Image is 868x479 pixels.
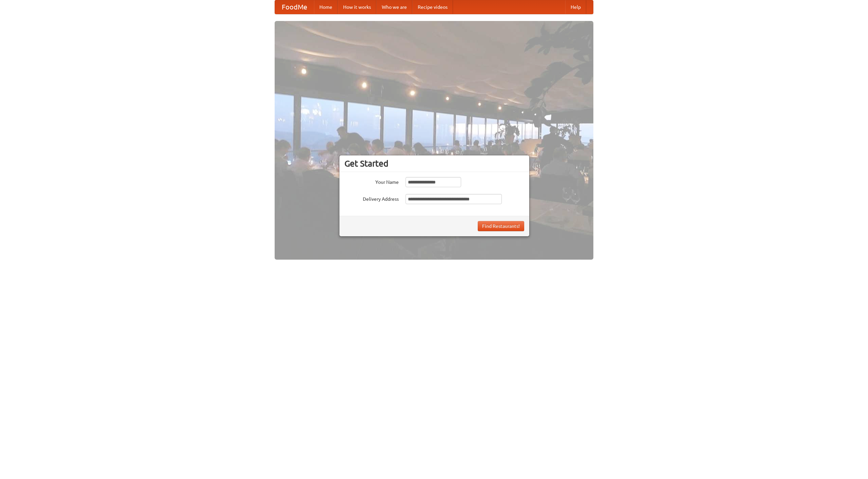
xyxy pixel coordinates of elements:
label: Your Name [344,177,399,186]
a: Help [565,0,586,14]
a: Recipe videos [412,0,453,14]
a: Home [314,0,338,14]
a: FoodMe [275,0,314,14]
label: Delivery Address [344,194,399,202]
button: Find Restaurants! [478,221,524,231]
a: Who we are [376,0,412,14]
h3: Get Started [344,158,524,169]
a: How it works [338,0,376,14]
